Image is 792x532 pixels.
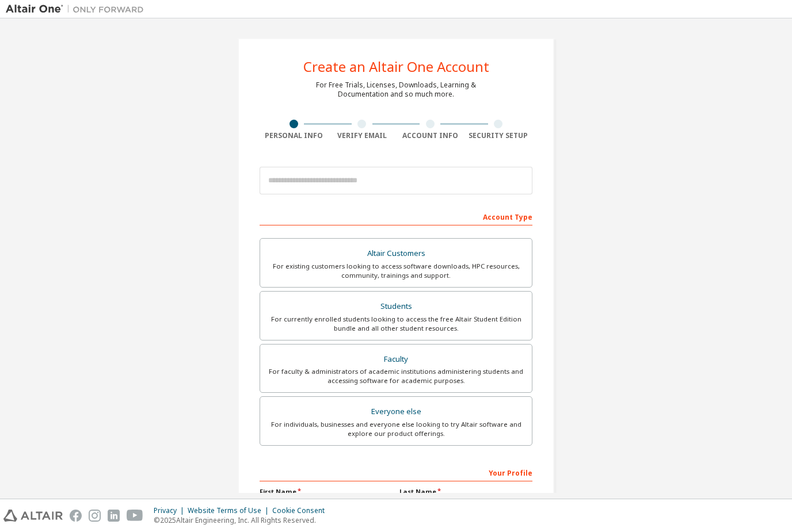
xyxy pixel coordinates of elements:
div: Personal Info [260,131,328,140]
div: Your Profile [260,463,532,481]
img: youtube.svg [127,510,143,522]
div: Account Type [260,207,532,225]
div: Website Terms of Use [188,506,272,515]
img: instagram.svg [89,510,101,522]
img: altair_logo.svg [3,510,63,522]
div: Faculty [267,351,525,368]
div: Security Setup [464,131,533,140]
div: Verify Email [328,131,397,140]
img: linkedin.svg [108,510,120,522]
div: Privacy [154,506,188,515]
div: For faculty & administrators of academic institutions administering students and accessing softwa... [267,367,525,385]
div: For individuals, businesses and everyone else looking to try Altair software and explore our prod... [267,420,525,438]
div: For currently enrolled students looking to access the free Altair Student Edition bundle and all ... [267,315,525,333]
p: © 2025 Altair Engineering, Inc. All Rights Reserved. [154,515,332,525]
div: Account Info [396,131,464,140]
div: For existing customers looking to access software downloads, HPC resources, community, trainings ... [267,262,525,280]
label: Last Name [399,487,532,496]
div: Students [267,298,525,315]
div: Everyone else [267,404,525,420]
label: First Name [260,487,393,496]
div: For Free Trials, Licenses, Downloads, Learning & Documentation and so much more. [316,81,476,99]
div: Create an Altair One Account [303,60,489,74]
img: Altair One [6,3,150,15]
img: facebook.svg [70,510,82,522]
div: Cookie Consent [272,506,332,515]
div: Altair Customers [267,246,525,262]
